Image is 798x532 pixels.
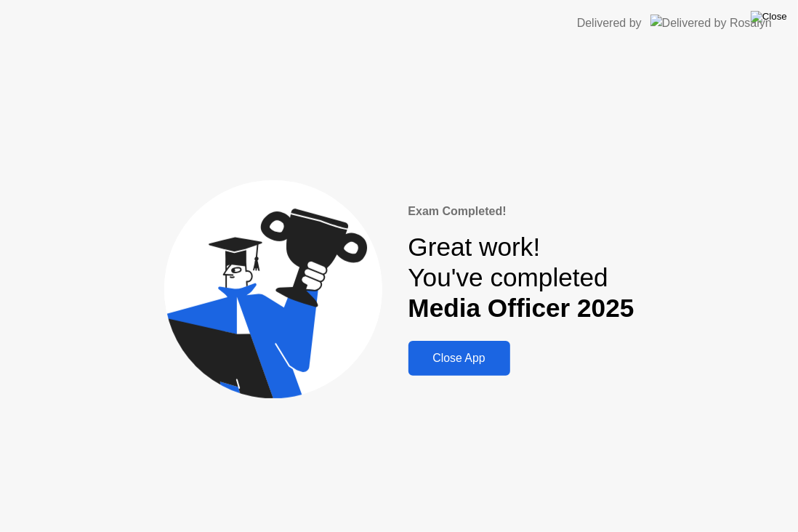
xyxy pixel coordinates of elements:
[408,294,634,322] b: Media Officer 2025
[408,203,634,220] div: Exam Completed!
[413,352,506,365] div: Close App
[408,341,510,376] button: Close App
[577,15,642,32] div: Delivered by
[650,15,772,31] img: Delivered by Rosalyn
[408,232,634,324] div: Great work! You've completed
[751,11,787,23] img: Close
